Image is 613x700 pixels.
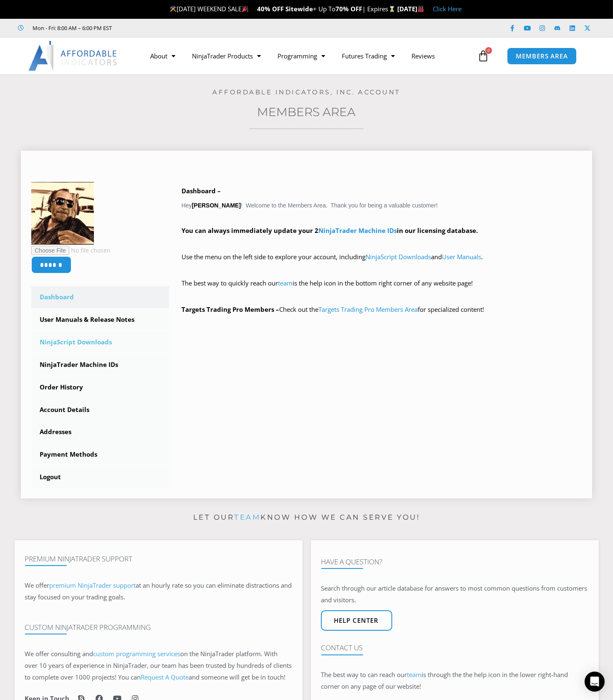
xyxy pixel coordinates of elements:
h4: Custom NinjaTrader Programming [25,623,292,632]
img: 5a2d82b564d6f5e9e440238bf2a487bd4ab6b653618d121abe5241087c289fef [31,182,94,245]
p: Check out the for specialized content! [182,304,582,316]
a: User Manuals & Release Notes [31,309,169,331]
strong: [PERSON_NAME] [192,202,241,209]
a: Account Details [31,399,169,421]
span: MEMBERS AREA [516,53,568,59]
a: NinjaTrader Machine IDs [318,226,397,235]
p: Use the menu on the left side to explore your account, including and . [182,251,582,275]
div: Hey ! Welcome to the Members Area. Thank you for being a valuable customer! [182,185,582,316]
a: Payment Methods [31,444,169,465]
img: LogoAI | Affordable Indicators – NinjaTrader [28,41,118,71]
div: Open Intercom Messenger [585,672,605,692]
span: 0 [485,47,492,54]
span: We offer consulting and [25,649,181,658]
img: ⌛ [389,6,395,12]
a: Request A Quote [141,673,189,681]
span: on the NinjaTrader platform. With over 10 years of experience in NinjaTrader, our team has been t... [25,649,292,681]
img: 🎉 [242,6,248,12]
a: team [234,513,260,521]
h4: Premium NinjaTrader Support [25,555,292,563]
iframe: Customer reviews powered by Trustpilot [124,24,249,32]
a: NinjaScript Downloads [366,253,431,261]
a: Reviews [403,46,443,66]
a: NinjaTrader Products [184,46,269,66]
strong: You can always immediately update your 2 in our licensing database. [182,226,478,235]
img: 🛠️ [170,6,176,12]
a: team [407,670,422,679]
p: The best way to quickly reach our is the help icon in the bottom right corner of any website page! [182,278,582,301]
a: Help center [321,610,392,631]
a: Order History [31,377,169,398]
a: Affordable Indicators, Inc. Account [212,88,401,96]
strong: [DATE] [397,5,424,13]
span: Help center [334,617,379,624]
a: User Manuals [442,253,481,261]
a: Logout [31,466,169,488]
img: 🏭 [418,6,424,12]
a: Members Area [257,105,356,119]
a: NinjaTrader Machine IDs [31,354,169,376]
a: Targets Trading Pro Members Area [318,305,418,313]
strong: Targets Trading Pro Members – [182,305,279,313]
a: Programming [269,46,333,66]
strong: 70% OFF [336,5,363,13]
a: Addresses [31,421,169,443]
p: The best way to can reach our is through the the help icon in the lower right-hand corner on any ... [321,669,588,692]
h4: Have A Question? [321,558,588,566]
a: Dashboard [31,286,169,308]
span: at an hourly rate so you can eliminate distractions and stay focused on your trading goals. [25,581,292,601]
a: MEMBERS AREA [507,48,577,65]
span: Mon - Fri: 8:00 AM – 6:00 PM EST [31,23,112,33]
a: team [278,279,293,287]
b: Dashboard – [182,187,221,195]
a: premium NinjaTrader support [50,581,136,589]
a: Click Here [433,5,462,13]
a: Futures Trading [333,46,403,66]
p: Let our know how we can serve you! [15,511,599,524]
strong: 40% OFF Sitewide [257,5,313,13]
span: We offer [25,581,50,589]
h4: Contact Us [321,644,588,652]
a: About [142,46,184,66]
p: Search through our article database for answers to most common questions from customers and visit... [321,583,588,606]
nav: Menu [142,46,475,66]
a: NinjaScript Downloads [31,331,169,353]
a: custom programming services [93,649,181,658]
span: [DATE] WEEKEND SALE + Up To | Expires [169,5,397,13]
a: 0 [465,44,502,68]
nav: Account pages [31,286,169,488]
